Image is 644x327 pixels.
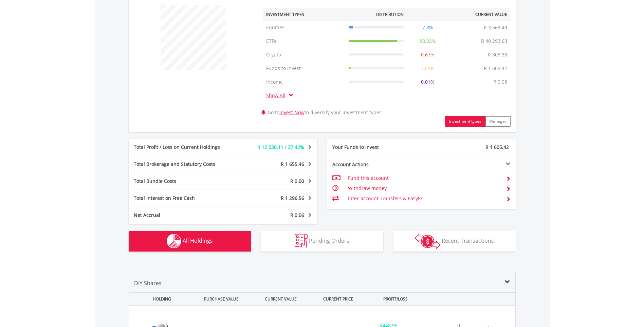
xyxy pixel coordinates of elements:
div: Total Bundle Costs [129,178,239,185]
div: CURRENT VALUE [252,293,310,305]
span: Pending Orders [309,237,349,244]
td: 0.67% [407,48,448,62]
td: Withdraw money [348,183,500,193]
div: Account Actions [327,161,422,168]
div: HOLDING [129,293,191,305]
button: Pending Orders [261,231,383,252]
td: R 1 605.42 [480,62,511,75]
img: pending_instructions-wht.png [295,234,308,248]
span: R 0.00 [290,178,304,184]
span: Recent Transactions [442,237,494,244]
div: Distribution [376,12,404,17]
button: Manager [485,116,511,127]
div: CURRENT PRICE [311,293,365,305]
td: Inter-account Transfers & EasyFx [348,193,500,204]
th: Investment Types [263,8,345,21]
td: 0.01% [407,75,448,89]
span: R 1 296.56 [281,195,304,201]
td: Crypto [263,48,345,62]
div: PROFIT/LOSS [367,293,425,305]
span: R 0.06 [290,212,304,218]
div: Total Interest on Free Cash [129,195,239,202]
td: ETFs [263,34,345,48]
img: holdings-wht.png [167,234,181,248]
td: Income [263,75,345,89]
td: 7.8% [407,21,448,34]
a: Show All [266,92,289,99]
button: Recent Transactions [393,231,516,252]
span: All Holdings [183,237,213,244]
div: Go to to diversify your investment types. [258,1,516,127]
span: DIY Shares [134,279,162,287]
td: Funds to Invest [263,62,345,75]
a: Invest Now [279,109,305,116]
td: 88.02% [407,34,448,48]
td: Fund this account [348,173,500,183]
div: Your Funds to Invest [327,144,422,151]
img: transactions-zar-wht.png [415,234,440,249]
td: Equities [263,21,345,34]
td: R 0.08 [490,75,511,89]
td: R 40 293.63 [478,34,511,48]
th: Current Value [448,8,511,21]
button: Investment types [445,116,485,127]
span: R 1 655.46 [281,161,304,167]
div: Total Profit / Loss on Current Holdings [129,144,239,151]
td: R 3 568.49 [480,21,511,34]
button: All Holdings [129,231,251,252]
td: 3.51% [407,62,448,75]
div: PURCHASE VALUE [192,293,251,305]
td: R 308.33 [484,48,511,62]
span: R 1 605.42 [485,144,509,150]
div: Total Brokerage and Statutory Costs [129,161,239,168]
div: Net Accrual [129,212,239,219]
span: R 12 030.11 / 37.42% [257,144,304,150]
